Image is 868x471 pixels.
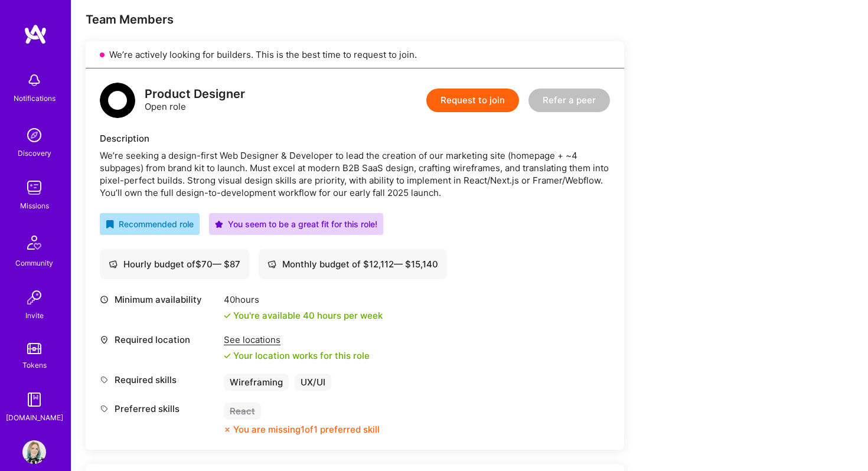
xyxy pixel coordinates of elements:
i: icon Clock [100,295,109,304]
div: Notifications [14,92,56,104]
div: See locations [224,333,370,346]
img: bell [22,68,46,92]
button: Request to join [426,89,519,112]
i: icon Tag [100,375,109,384]
img: User Avatar [22,440,46,464]
img: Community [20,228,48,257]
div: Your location works for this role [224,349,370,362]
div: Discovery [18,147,51,159]
div: Team Members [86,12,624,27]
i: icon Cash [267,260,276,269]
img: guide book [22,388,46,411]
div: Required location [100,333,218,346]
div: We’re actively looking for builders. This is the best time to request to join. [86,41,624,68]
div: Community [15,257,53,269]
div: 40 hours [224,293,383,306]
i: icon Cash [109,260,118,269]
i: icon Location [100,335,109,344]
div: Wireframing [224,374,289,391]
a: User Avatar [19,440,49,464]
div: Invite [25,309,44,322]
div: You are missing 1 of 1 preferred skill [233,423,380,436]
div: We’re seeking a design-first Web Designer & Developer to lead the creation of our marketing site ... [100,149,610,199]
i: icon PurpleStar [215,220,223,228]
div: Preferred skills [100,403,218,415]
i: icon CloseOrange [224,426,231,433]
img: logo [24,24,47,45]
div: Open role [145,88,245,113]
img: tokens [27,343,41,354]
i: icon Tag [100,404,109,413]
div: Recommended role [106,218,194,230]
div: You seem to be a great fit for this role! [215,218,377,230]
div: [DOMAIN_NAME] [6,411,63,424]
img: teamwork [22,176,46,199]
i: icon Check [224,352,231,359]
div: Required skills [100,374,218,386]
img: discovery [22,123,46,147]
img: Invite [22,286,46,309]
div: Missions [20,199,49,212]
div: Hourly budget of $ 70 — $ 87 [109,258,240,270]
div: Product Designer [145,88,245,100]
div: Minimum availability [100,293,218,306]
i: icon Check [224,312,231,319]
div: React [224,403,261,420]
div: Tokens [22,359,47,371]
div: Description [100,132,610,145]
i: icon RecommendedBadge [106,220,114,228]
div: Monthly budget of $ 12,112 — $ 15,140 [267,258,438,270]
button: Refer a peer [528,89,610,112]
div: UX/UI [295,374,331,391]
img: logo [100,83,135,118]
div: You're available 40 hours per week [224,309,383,322]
